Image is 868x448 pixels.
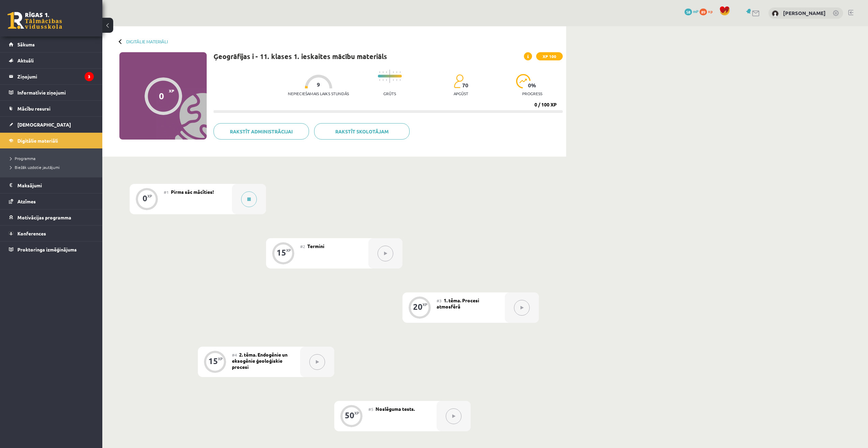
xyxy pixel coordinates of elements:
span: Biežāk uzdotie jautājumi [10,164,60,170]
a: Programma [10,155,95,161]
span: XP [169,88,174,93]
img: Aleksandrs Krutjko [772,10,779,17]
a: Informatīvie ziņojumi [9,85,94,100]
span: Mācību resursi [17,105,50,112]
a: Aktuāli [9,53,94,68]
span: Sākums [17,41,35,47]
div: XP [354,411,359,415]
a: Digitālie materiāli [9,133,94,148]
img: icon-short-line-57e1e144782c952c97e751825c79c345078a6d821885a25fce030b3d8c18986b.svg [396,71,397,73]
img: icon-short-line-57e1e144782c952c97e751825c79c345078a6d821885a25fce030b3d8c18986b.svg [383,79,383,81]
a: 58 mP [685,9,698,14]
span: #3 [437,298,442,303]
div: 15 [208,358,218,364]
span: 9 [317,82,320,88]
legend: Ziņojumi [17,69,94,84]
a: Motivācijas programma [9,209,94,225]
legend: Maksājumi [17,177,94,193]
span: Programma [10,156,35,161]
span: 58 [685,9,692,15]
a: Digitālie materiāli [126,39,168,44]
p: Grūts [383,91,396,96]
a: Rakstīt administrācijai [214,123,309,140]
legend: Informatīvie ziņojumi [17,85,94,100]
span: 89 [700,9,707,15]
span: #4 [232,352,237,358]
a: Rīgas 1. Tālmācības vidusskola [8,12,62,29]
span: Pirms sāc mācīties! [171,189,214,195]
div: 0 [159,91,164,101]
img: icon-long-line-d9ea69661e0d244f92f715978eff75569469978d946b2353a9bb055b3ed8787d.svg [389,70,390,83]
a: Biežāk uzdotie jautājumi [10,164,95,170]
i: 3 [85,72,94,81]
h1: Ģeogrāfijas i - 11. klases 1. ieskaites mācību materiāls [214,52,387,60]
div: XP [218,357,223,361]
div: 0 [143,195,147,201]
a: Rakstīt skolotājam [314,123,410,140]
a: Mācību resursi [9,101,94,116]
a: Ziņojumi3 [9,69,94,84]
p: apgūst [454,91,468,96]
span: Motivācijas programma [17,214,71,220]
img: icon-short-line-57e1e144782c952c97e751825c79c345078a6d821885a25fce030b3d8c18986b.svg [396,79,397,81]
img: icon-short-line-57e1e144782c952c97e751825c79c345078a6d821885a25fce030b3d8c18986b.svg [386,71,387,73]
img: icon-short-line-57e1e144782c952c97e751825c79c345078a6d821885a25fce030b3d8c18986b.svg [379,71,380,73]
a: Maksājumi [9,177,94,193]
span: Termini [307,243,324,249]
span: 1. tēma. Procesi atmosfērā [437,297,479,309]
span: Aktuāli [17,57,34,63]
a: Konferences [9,226,94,241]
span: Digitālie materiāli [17,138,58,144]
div: XP [423,303,427,306]
img: icon-short-line-57e1e144782c952c97e751825c79c345078a6d821885a25fce030b3d8c18986b.svg [383,71,383,73]
span: Proktoringa izmēģinājums [17,246,77,252]
div: 20 [413,304,423,310]
span: Noslēguma tests. [376,406,415,412]
img: icon-short-line-57e1e144782c952c97e751825c79c345078a6d821885a25fce030b3d8c18986b.svg [400,71,400,73]
span: Konferences [17,230,46,236]
div: 50 [345,412,354,418]
div: XP [286,248,291,252]
p: Nepieciešamais laiks stundās [288,91,349,96]
span: XP 100 [536,52,563,60]
a: 89 xp [700,9,716,14]
span: #1 [164,189,169,195]
span: xp [708,9,712,14]
img: icon-progress-161ccf0a02000e728c5f80fcf4c31c7af3da0e1684b2b1d7c360e028c24a22f1.svg [516,74,531,88]
img: students-c634bb4e5e11cddfef0936a35e636f08e4e9abd3cc4e673bd6f9a4125e45ecb1.svg [454,74,464,88]
p: progress [522,91,542,96]
span: #5 [368,406,373,412]
span: [DEMOGRAPHIC_DATA] [17,121,71,128]
a: [DEMOGRAPHIC_DATA] [9,117,94,132]
a: [PERSON_NAME] [783,10,826,16]
img: icon-short-line-57e1e144782c952c97e751825c79c345078a6d821885a25fce030b3d8c18986b.svg [379,79,380,81]
span: 0 % [528,82,536,88]
span: 2. tēma. Endogēnie un eksogēnie ģeoloģiskie procesi [232,351,288,370]
span: Atzīmes [17,198,36,204]
img: icon-short-line-57e1e144782c952c97e751825c79c345078a6d821885a25fce030b3d8c18986b.svg [400,79,400,81]
span: #2 [300,244,305,249]
a: Proktoringa izmēģinājums [9,242,94,257]
div: XP [147,194,152,198]
img: icon-short-line-57e1e144782c952c97e751825c79c345078a6d821885a25fce030b3d8c18986b.svg [386,79,387,81]
a: Atzīmes [9,193,94,209]
span: 70 [462,82,468,88]
a: Sākums [9,37,94,52]
img: icon-short-line-57e1e144782c952c97e751825c79c345078a6d821885a25fce030b3d8c18986b.svg [393,71,394,73]
div: 15 [277,249,286,256]
img: icon-short-line-57e1e144782c952c97e751825c79c345078a6d821885a25fce030b3d8c18986b.svg [393,79,394,81]
span: mP [693,9,698,14]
